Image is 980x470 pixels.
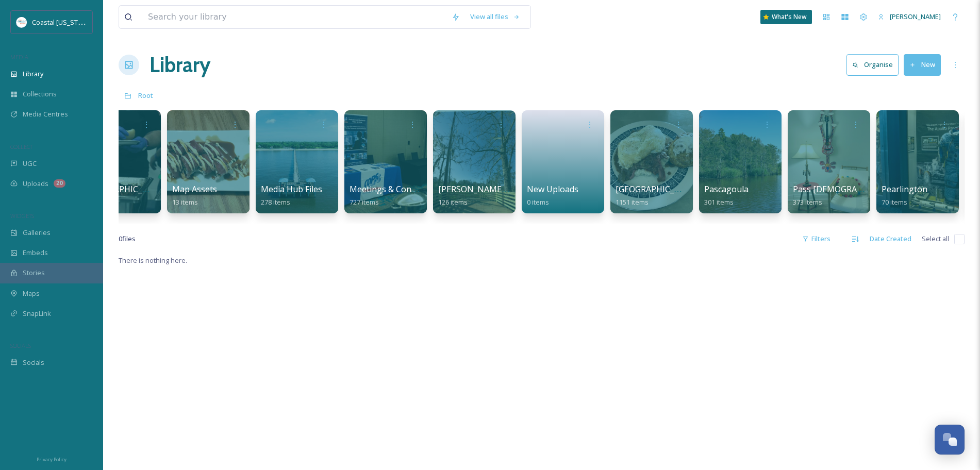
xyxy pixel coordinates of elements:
span: [GEOGRAPHIC_DATA] [84,183,167,195]
span: 278 items [261,197,290,207]
a: [PERSON_NAME] Point126 items [438,184,527,207]
a: Privacy Policy [37,452,67,465]
a: Root [138,89,153,102]
span: [PERSON_NAME] [890,12,941,21]
span: MEDIA [10,53,28,61]
a: Meetings & Conventions727 items [350,184,445,207]
span: Collections [23,89,57,99]
input: Search your library [143,6,446,28]
span: Root [138,91,153,100]
span: Galleries [23,228,51,238]
span: 0 file s [119,234,136,244]
span: Pascagoula [704,183,749,195]
a: [GEOGRAPHIC_DATA] [84,184,167,207]
span: Embeds [23,248,48,258]
span: Pearlington [882,183,927,195]
span: WIDGETS [10,212,34,220]
span: SnapLink [23,309,51,318]
span: 373 items [793,197,822,207]
a: Pearlington70 items [882,184,927,207]
span: Map Assets [172,183,217,195]
span: 1151 items [616,197,649,207]
span: 727 items [350,197,379,207]
a: Library [150,49,210,80]
a: Pascagoula301 items [704,184,749,207]
span: 301 items [704,197,734,207]
span: Library [23,69,43,79]
span: Socials [23,358,44,367]
a: [GEOGRAPHIC_DATA]1151 items [616,184,699,207]
span: SOCIALS [10,342,31,349]
span: [PERSON_NAME] Point [438,183,527,195]
span: [GEOGRAPHIC_DATA] [616,183,699,195]
span: COLLECT [10,143,32,150]
button: Organise [846,54,899,75]
span: New Uploads [527,183,578,195]
span: Select all [922,234,949,244]
span: Meetings & Conventions [350,183,445,195]
span: UGC [23,159,37,169]
button: New [904,54,941,75]
span: Coastal [US_STATE] [32,17,91,27]
a: [PERSON_NAME] [873,7,946,27]
div: 20 [54,179,65,188]
span: 13 items [172,197,198,207]
span: There is nothing here. [119,256,187,265]
a: Map Assets13 items [172,184,217,207]
img: download%20%281%29.jpeg [16,17,27,27]
span: Maps [23,289,40,298]
span: Privacy Policy [37,456,67,463]
span: Media Hub Files [261,183,322,195]
span: Uploads [23,179,48,189]
div: Date Created [865,229,917,249]
span: Media Centres [23,109,68,119]
a: View all files [465,7,525,27]
span: Pass [DEMOGRAPHIC_DATA] [793,183,904,195]
span: Stories [23,268,45,278]
div: Filters [797,229,836,249]
a: New Uploads0 items [527,184,578,207]
span: 126 items [438,197,468,207]
button: Open Chat [935,425,965,455]
a: Pass [DEMOGRAPHIC_DATA]373 items [793,184,904,207]
a: What's New [760,10,812,24]
span: 0 items [527,197,549,207]
a: Media Hub Files278 items [261,184,322,207]
span: 70 items [882,197,907,207]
